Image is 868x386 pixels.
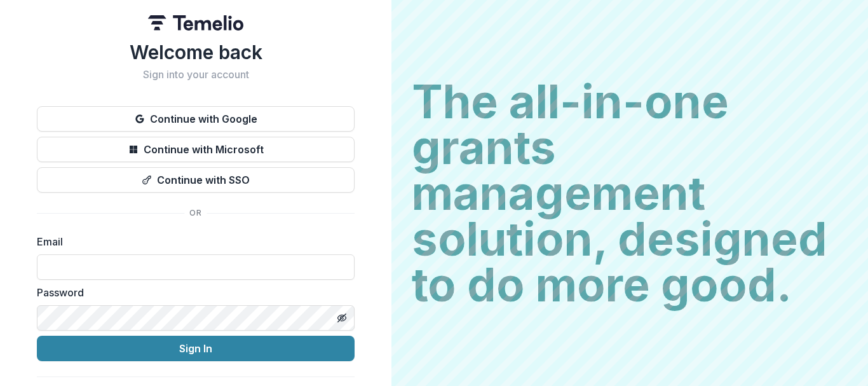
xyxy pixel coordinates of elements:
[37,167,355,193] button: Continue with SSO
[37,285,347,300] label: Password
[37,336,355,361] button: Sign In
[37,69,355,81] h2: Sign into your account
[37,137,355,162] button: Continue with Microsoft
[37,106,355,132] button: Continue with Google
[37,41,355,64] h1: Welcome back
[332,308,352,328] button: Toggle password visibility
[148,15,243,31] img: Temelio
[37,234,347,249] label: Email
